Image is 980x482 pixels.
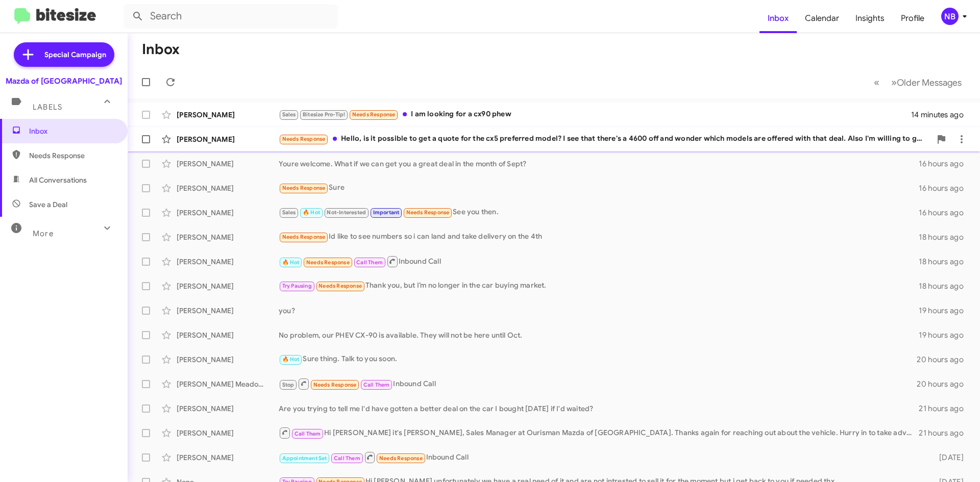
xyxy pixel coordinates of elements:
span: Sales [282,111,296,118]
span: Call Them [363,382,390,388]
input: Search [124,4,338,29]
span: Needs Response [29,150,116,161]
div: [PERSON_NAME] [177,281,279,291]
div: [PERSON_NAME] [177,208,279,218]
span: « [874,76,879,89]
span: More [33,229,54,238]
div: [PERSON_NAME] [177,428,279,438]
nav: Page navigation example [868,72,968,93]
span: Sales [282,209,296,216]
span: Try Pausing [282,283,312,289]
span: Older Messages [897,77,962,88]
div: you? [279,306,919,316]
div: 18 hours ago [919,232,972,242]
div: 14 minutes ago [911,110,972,120]
div: NB [941,8,959,25]
span: Call Them [334,455,360,462]
span: Needs Response [282,234,326,240]
span: Inbox [29,126,116,136]
span: Save a Deal [29,199,67,210]
span: Important [373,209,400,216]
div: [PERSON_NAME] [177,452,279,463]
div: I am looking for a cx90 phew [279,109,911,120]
div: [PERSON_NAME] [177,403,279,414]
span: Needs Response [282,136,326,142]
span: Call Them [295,430,321,437]
div: 20 hours ago [917,379,972,389]
span: Needs Response [282,185,326,191]
div: Hi [PERSON_NAME] it's [PERSON_NAME], Sales Manager at Ourisman Mazda of [GEOGRAPHIC_DATA]. Thanks... [279,426,919,439]
div: 19 hours ago [919,306,972,316]
a: Insights [847,4,893,33]
div: [DATE] [923,452,972,463]
div: [PERSON_NAME] [177,110,279,120]
div: Inbound Call [279,255,919,268]
div: [PERSON_NAME] [177,257,279,267]
div: Mazda of [GEOGRAPHIC_DATA] [6,76,122,86]
span: 🔥 Hot [282,259,300,266]
span: Appointment Set [282,455,327,462]
span: Not-Interested [327,209,366,216]
a: Special Campaign [14,42,114,67]
div: No problem, our PHEV CX-90 is available. They will not be here until Oct. [279,330,919,340]
span: 🔥 Hot [282,356,300,363]
div: [PERSON_NAME] [177,183,279,193]
span: » [891,76,897,89]
div: [PERSON_NAME] [177,306,279,316]
button: Previous [868,72,886,93]
div: 16 hours ago [919,183,972,193]
span: Needs Response [352,111,396,118]
a: Inbox [759,4,797,33]
div: 19 hours ago [919,330,972,340]
div: Thank you, but I’m no longer in the car buying market. [279,280,919,292]
div: See you then. [279,207,919,218]
span: Labels [33,103,62,112]
div: [PERSON_NAME] [177,232,279,242]
button: Next [885,72,968,93]
div: 16 hours ago [919,159,972,169]
div: [PERSON_NAME] [177,330,279,340]
span: 🔥 Hot [303,209,320,216]
div: 20 hours ago [917,354,972,365]
span: Needs Response [379,455,423,462]
button: NB [933,8,969,25]
div: Inbound Call [279,377,917,390]
div: Are you trying to tell me I'd have gotten a better deal on the car I bought [DATE] if I'd waited? [279,403,919,414]
span: Needs Response [306,259,350,266]
a: Calendar [797,4,847,33]
span: Needs Response [406,209,450,216]
span: All Conversations [29,175,87,185]
div: Youre welcome. What if we can get you a great deal in the month of Sept? [279,159,919,169]
div: Id like to see numbers so i can land and take delivery on the 4th [279,231,919,243]
span: Bitesize Pro-Tip! [303,111,345,118]
div: 16 hours ago [919,208,972,218]
div: Inbound Call [279,451,923,464]
span: Special Campaign [44,49,106,60]
span: Call Them [356,259,383,266]
h1: Inbox [142,41,180,58]
div: [PERSON_NAME] Meadow [PERSON_NAME] [177,379,279,389]
span: Needs Response [313,382,357,388]
div: 21 hours ago [919,403,972,414]
div: Sure [279,182,919,194]
a: Profile [893,4,933,33]
div: 18 hours ago [919,257,972,267]
div: [PERSON_NAME] [177,134,279,144]
div: 18 hours ago [919,281,972,291]
div: Hello, is it possible to get a quote for the cx5 preferred model? I see that there's a 4600 off a... [279,133,931,145]
span: Stop [282,382,295,388]
div: Sure thing. Talk to you soon. [279,353,917,365]
div: [PERSON_NAME] [177,354,279,365]
div: 21 hours ago [919,428,972,438]
div: [PERSON_NAME] [177,159,279,169]
span: Needs Response [318,283,362,289]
